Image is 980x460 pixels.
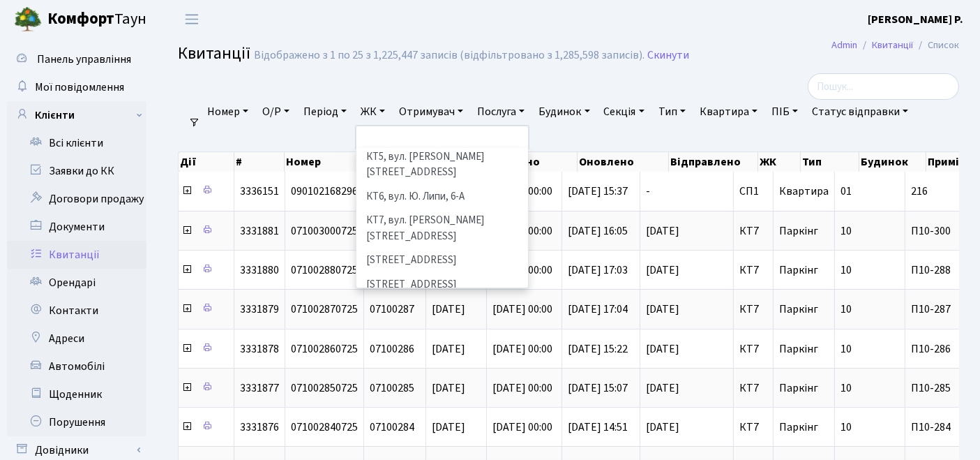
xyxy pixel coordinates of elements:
[7,129,146,157] a: Всі клієнти
[370,341,414,357] span: 07100286
[358,209,527,248] li: КТ7, вул. [PERSON_NAME][STREET_ADDRESS]
[840,302,852,317] span: 10
[291,420,358,435] span: 071002840725
[568,380,628,396] span: [DATE] 15:07
[291,184,358,199] span: 090102168296
[355,100,391,124] a: ЖК
[7,101,146,129] a: Клієнти
[7,408,146,436] a: Порушення
[358,248,527,273] li: [STREET_ADDRESS]
[568,262,628,278] span: [DATE] 17:03
[646,265,728,276] span: [DATE]
[739,383,767,394] span: КТ7
[840,380,852,396] span: 10
[240,262,279,278] span: 3331880
[7,353,146,380] a: Автомобілі
[291,302,358,317] span: 071002870725
[179,152,234,172] th: Дії
[578,152,669,172] th: Оновлено
[739,186,767,197] span: СП1
[739,304,767,315] span: КТ7
[7,185,146,213] a: Договори продажу
[432,302,465,317] span: [DATE]
[7,241,146,269] a: Квитанції
[646,225,728,237] span: [DATE]
[7,213,146,241] a: Документи
[370,380,414,396] span: 07100285
[7,325,146,353] a: Адреси
[646,422,728,433] span: [DATE]
[240,420,279,435] span: 3331876
[7,157,146,185] a: Заявки до КК
[739,343,767,355] span: КТ7
[298,100,352,124] a: Період
[647,49,689,62] a: Скинути
[779,341,818,357] span: Паркінг
[432,420,465,435] span: [DATE]
[240,341,279,357] span: 3331878
[694,100,763,124] a: Квартира
[646,186,728,197] span: -
[291,262,358,278] span: 071002880725
[240,184,279,199] span: 3336151
[486,152,578,172] th: Створено
[779,302,818,317] span: Паркінг
[492,341,552,357] span: [DATE] 00:00
[358,145,527,185] li: КТ5, вул. [PERSON_NAME][STREET_ADDRESS]
[291,380,358,396] span: 071002850725
[174,8,209,31] button: Переключити навігацію
[254,49,644,62] div: Відображено з 1 по 25 з 1,225,447 записів (відфільтровано з 1,285,598 записів).
[779,420,818,435] span: Паркінг
[831,38,857,52] a: Admin
[240,223,279,239] span: 3331881
[37,52,131,67] span: Панель управління
[653,100,691,124] a: Тип
[766,100,804,124] a: ПІБ
[7,45,146,73] a: Панель управління
[808,73,959,100] input: Пошук...
[811,31,980,60] nav: breadcrumb
[472,100,530,124] a: Послуга
[393,100,469,124] a: Отримувач
[840,341,852,357] span: 10
[840,223,852,239] span: 10
[240,302,279,317] span: 3331879
[234,152,285,172] th: #
[568,223,628,239] span: [DATE] 16:05
[598,100,650,124] a: Секція
[257,100,295,124] a: О/Р
[7,269,146,297] a: Орендарі
[739,422,767,433] span: КТ7
[432,341,465,357] span: [DATE]
[840,184,852,199] span: 01
[646,304,728,315] span: [DATE]
[669,152,757,172] th: Відправлено
[7,297,146,325] a: Контакти
[291,341,358,357] span: 071002860725
[779,262,818,278] span: Паркінг
[840,420,852,435] span: 10
[568,341,628,357] span: [DATE] 15:22
[868,11,963,28] a: [PERSON_NAME] Р.
[868,12,963,27] b: [PERSON_NAME] Р.
[646,383,728,394] span: [DATE]
[291,223,358,239] span: 071003000725
[47,8,114,30] b: Комфорт
[370,420,414,435] span: 07100284
[913,38,959,53] li: Список
[859,152,926,172] th: Будинок
[840,262,852,278] span: 10
[779,223,818,239] span: Паркінг
[14,6,42,34] img: logo.png
[758,152,801,172] th: ЖК
[533,100,595,124] a: Будинок
[285,152,363,172] th: Номер
[492,380,552,396] span: [DATE] 00:00
[492,420,552,435] span: [DATE] 00:00
[779,380,818,396] span: Паркінг
[202,100,254,124] a: Номер
[739,225,767,237] span: КТ7
[358,273,527,297] li: [STREET_ADDRESS]
[432,380,465,396] span: [DATE]
[178,41,250,66] span: Квитанції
